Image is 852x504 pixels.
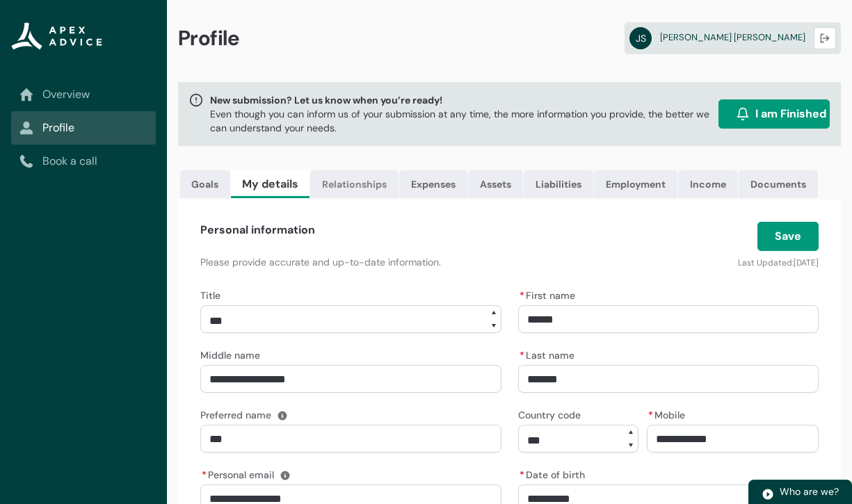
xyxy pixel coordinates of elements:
[19,153,147,170] a: Book a call
[200,255,607,269] p: Please provide accurate and up-to-date information.
[757,222,819,251] button: Save
[200,405,277,422] label: Preferred name
[738,257,794,268] lightning-formatted-text: Last Updated:
[19,86,147,103] a: Overview
[200,222,315,238] h4: Personal information
[520,469,524,481] abbr: required
[594,170,677,198] a: Employment
[180,170,230,198] a: Goals
[202,469,207,481] abbr: required
[200,465,280,482] label: Personal email
[739,170,818,198] a: Documents
[718,99,830,129] button: I am Finished
[678,170,738,198] a: Income
[200,289,220,302] span: Title
[231,170,310,198] a: My details
[19,120,147,136] a: Profile
[518,286,581,302] label: First name
[814,27,836,49] button: Logout
[524,170,593,198] a: Liabilities
[629,27,652,49] abbr: JS
[178,25,240,51] span: Profile
[647,405,691,422] label: Mobile
[755,106,826,122] span: I am Finished
[468,170,523,198] a: Assets
[780,485,839,498] span: Who are we?
[210,107,713,135] p: Even though you can inform us of your submission at any time, the more information you provide, t...
[660,31,805,43] span: [PERSON_NAME] [PERSON_NAME]
[518,465,590,482] label: Date of birth
[518,346,580,362] label: Last name
[648,409,653,421] abbr: required
[762,488,774,501] img: play.svg
[794,257,819,268] lightning-formatted-date-time: [DATE]
[310,170,399,198] a: Relationships
[399,170,467,198] a: Expenses
[11,22,102,50] img: Apex Advice Group
[520,349,524,361] abbr: required
[736,107,750,121] img: alarm.svg
[200,346,266,362] label: Middle name
[518,409,581,421] span: Country code
[210,93,713,107] span: New submission? Let us know when you’re ready!
[625,22,841,54] a: JS[PERSON_NAME] [PERSON_NAME]
[520,289,524,302] abbr: required
[11,78,156,178] nav: Sub page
